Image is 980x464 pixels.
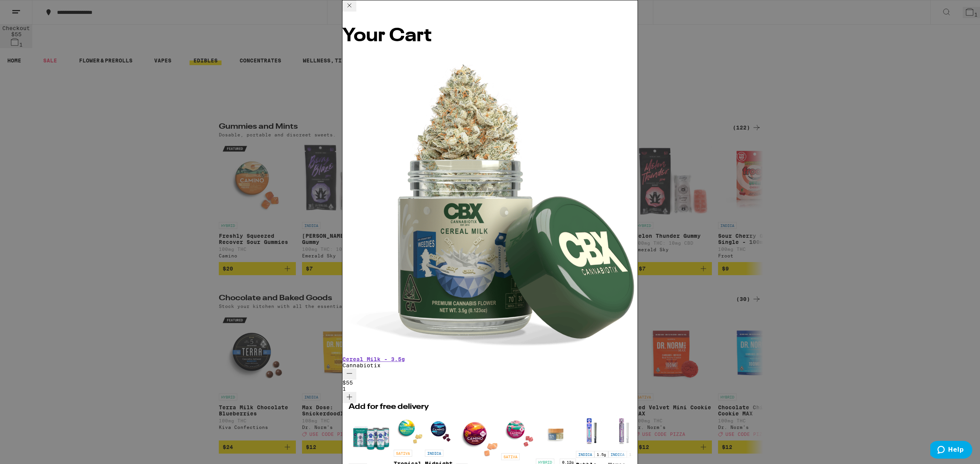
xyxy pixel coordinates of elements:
img: Camino - Tropical Burst Energy Sour Gummies [394,415,425,446]
p: Cannabiotix [342,362,638,368]
p: INDICA [608,451,627,458]
div: $55 [342,380,638,386]
div: 1 [342,386,638,392]
p: INDICA [425,450,443,457]
button: Decrement [342,368,356,380]
button: Increment [342,392,356,403]
img: Camino - Watermelon Spritz Uplifting Sour Gummies [501,415,536,449]
h2: Your Cart [342,27,638,45]
p: SATIVA [394,450,412,457]
img: Sluggers - Bubble Bath Infused - 1.5g [576,415,608,447]
p: 1.5g [594,451,608,458]
iframe: Opens a widget where you can find more information [930,441,972,460]
a: Cereal Milk - 3.5g [342,356,405,362]
p: SATIVA [501,453,520,460]
img: Sluggers - House Pluto Infused - 1.5g [608,415,641,447]
p: 1.5g [627,451,641,458]
img: Pabst Labs - Daytime Guava High Seltzer - 4-pack [349,415,394,460]
h2: Add for free delivery [349,403,631,411]
img: Papa & Barkley - 1:3 CBD:THC Releaf Balm (15ml) - 120mg [536,415,576,455]
img: Camino - Orchard Peach 1:1 Balance Sours Gummies [456,415,501,460]
img: Camino - Midnight Blueberry 5:1 Sleep Gummies [425,415,456,446]
p: INDICA [576,451,594,458]
img: Cannabiotix - Cereal Milk - 3.5g [342,61,638,356]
